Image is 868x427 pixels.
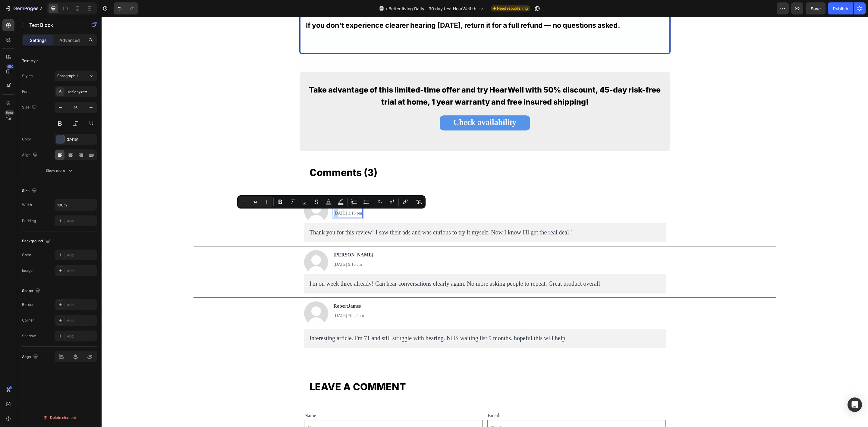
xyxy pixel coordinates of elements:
p: Advanced [59,37,80,43]
div: Shadow [22,333,36,339]
strong: Check availability [352,101,415,110]
span: Better living Daily - 30 day test HearWell tb [388,5,476,12]
button: Delete element [22,413,97,422]
span: [DATE] 10:22 am [232,297,263,301]
div: Email [386,394,564,403]
div: Color [22,252,31,258]
p: 7 [39,5,42,12]
div: Beta [5,110,14,115]
div: 450 [6,64,14,69]
button: Publish [828,2,853,14]
span: Paragraph 1 [57,73,78,79]
div: Add... [67,253,95,258]
div: Delete element [43,414,76,421]
div: Color [22,137,31,142]
input: Email [386,403,564,419]
div: Add... [67,302,95,308]
p: Settings [30,37,47,43]
strong: [PERSON_NAME] [232,235,272,240]
div: Font [22,89,30,94]
div: 374151 [67,137,95,142]
div: -apple-system [67,89,95,95]
div: Border [22,302,34,307]
span: Thank you for this review! I saw their ads and was curious to try it myself. Now I know I'll get ... [208,212,471,219]
input: Auto [55,199,96,210]
span: I'm on week three already! Can hear conversations clearly again. No more asking people to repeat.... [208,263,498,270]
p: Text Block [29,21,80,29]
div: Align [22,151,39,159]
div: Add... [67,318,95,323]
div: Styles [22,73,33,79]
button: Paragraph 1 [55,71,97,81]
button: Show more [22,165,97,176]
h2: Comments (3) [207,149,559,163]
div: Undo/Redo [114,2,138,14]
img: gempages_579838721466041332-2a705b4a-1a6b-45c3-9883-b3dbfd296be3.jpg [203,233,227,257]
img: gempages_579838721466041332-2a705b4a-1a6b-45c3-9883-b3dbfd296be3.jpg [203,284,227,309]
div: Editor contextual toolbar [237,195,426,209]
div: Background [22,237,51,245]
div: Size [22,187,38,195]
span: / [386,5,387,12]
div: Text style [22,58,39,64]
button: 7 [2,2,45,14]
strong: JanR58 [232,184,248,189]
span: [DATE] 9:16 am [232,245,260,250]
div: Width [22,202,32,208]
div: Add... [67,218,95,224]
input: Name [203,403,381,419]
span: Interesting article. I'm 71 and still struggle with hearing. NHS waiting list 9 months. hopeful t... [208,318,464,325]
div: Show more [46,168,74,174]
button: Save [806,2,826,14]
div: Open Intercom Messenger [848,397,862,412]
div: Image [22,268,33,273]
span: [DATE] 1:16 pm [232,194,261,199]
div: Add... [67,334,95,339]
div: Add... [67,268,95,274]
img: gempages_579838721466041332-2a705b4a-1a6b-45c3-9883-b3dbfd296be3.jpg [203,182,227,206]
a: Check availability [338,99,429,114]
div: Rich Text Editor. Editing area: main [231,191,261,201]
div: Publish [833,5,848,12]
div: Padding [22,218,36,224]
h2: LEAVE A COMMENT [207,363,559,377]
div: Corner [22,318,34,323]
div: Shape [22,287,41,295]
strong: RobertJames [232,287,259,292]
span: Save [811,6,821,11]
iframe: Design area [102,17,868,427]
div: Align [22,353,39,361]
div: Name [203,394,381,403]
span: Take advantage of this limited-time offer and try HearWell with 50% discount, 45-day risk-free tr... [207,68,559,89]
span: Need republishing [497,6,528,11]
div: Size [22,103,38,111]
